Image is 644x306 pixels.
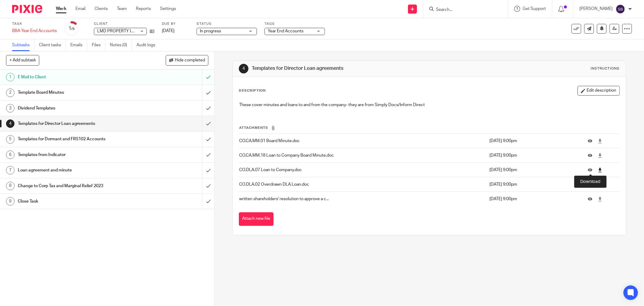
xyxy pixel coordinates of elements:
[6,135,14,144] div: 5
[12,39,34,51] a: Subtasks
[268,29,303,33] span: Year End Accounts
[579,6,613,12] p: [PERSON_NAME]
[12,21,57,26] label: Task
[136,6,151,12] a: Reports
[97,29,167,33] span: LMD PROPERTY INVESTMENTS LTD
[18,88,137,97] h1: Template Board Minutes
[200,29,221,33] span: In progress
[489,196,578,202] p: [DATE] 9:00pm
[39,39,66,51] a: Client tasks
[69,25,75,32] div: 1
[239,181,486,187] p: CO.DLA.02 Overdrawn DLA Loan.doc
[598,181,602,187] a: Download
[162,29,175,33] span: [DATE]
[117,6,127,12] a: Team
[6,73,14,81] div: 1
[489,138,578,144] p: [DATE] 9:00pm
[6,151,14,159] div: 6
[239,196,486,202] p: written shareholders' resolution to approve a c...
[110,39,132,51] a: Notes (0)
[18,104,137,113] h1: Dividend Templates
[598,152,602,158] a: Download
[18,166,137,175] h1: Loan agreement and minute
[197,21,257,26] label: Status
[6,89,14,97] div: 2
[616,4,625,14] img: svg%3E
[239,126,268,129] span: Attachments
[6,119,14,128] div: 4
[94,21,154,26] label: Client
[489,152,578,158] p: [DATE] 9:00pm
[71,27,75,31] small: /9
[6,166,14,174] div: 7
[18,119,137,128] h1: Templates for Director Loan agreements
[6,197,14,206] div: 9
[239,152,486,158] p: CO.CA.MM.18 Loan to Company Board Minute.doc
[6,55,39,65] button: + Add subtask
[160,6,176,12] a: Settings
[18,181,137,190] h1: Change to Corp Tax and Marginal Relief 2023
[92,39,105,51] a: Files
[239,138,486,144] p: CO.CA.MM.01 Board Minute.doc
[489,167,578,173] p: [DATE] 9:00pm
[598,138,602,144] a: Download
[166,55,208,65] button: Hide completed
[239,212,274,226] button: Attach new file
[239,167,486,173] p: CO.DLA.07 Loan to Company.doc
[175,58,205,63] span: Hide completed
[162,21,189,26] label: Due by
[18,197,137,206] h1: Close Task
[56,6,66,12] a: Work
[598,196,602,202] a: Download
[252,65,442,72] h1: Templates for Director Loan agreements
[239,64,248,73] div: 4
[12,5,42,13] img: Pixie
[18,150,137,159] h1: Templates from Indicator
[12,28,57,34] div: BBA Year End Accounts
[136,39,160,51] a: Audit logs
[523,7,546,11] span: Get Support
[239,88,266,93] p: Description
[18,73,137,82] h1: E Mail to Client
[435,7,490,13] input: Search
[591,66,620,71] div: Instructions
[6,104,14,112] div: 3
[18,135,137,144] h1: Templates for Dormant and FRS102 Accounts
[264,21,325,26] label: Tags
[75,6,85,12] a: Email
[70,39,87,51] a: Emails
[95,6,108,12] a: Clients
[578,86,620,96] button: Edit description
[6,182,14,190] div: 8
[239,102,620,108] p: These cover minutes and loans to and from the company- they are from Simply Docs/Inform Direct
[598,167,602,173] a: Download
[489,181,578,187] p: [DATE] 9:00pm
